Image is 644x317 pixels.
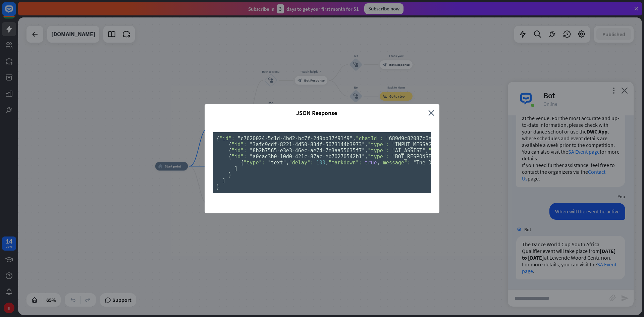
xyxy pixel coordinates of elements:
[250,148,365,154] span: "8b2b7565-e3e3-46ec-ae74-7e3aa55635f7"
[219,136,234,142] span: "id":
[289,160,313,166] span: "delay":
[392,154,434,160] span: "BOT_RESPONSE"
[250,154,365,160] span: "a0cac3b0-10d0-421c-87ac-eb70270542b1"
[268,160,286,166] span: "text"
[428,148,455,154] span: "SOURCE":
[328,160,362,166] span: "markdown":
[316,160,325,166] span: 100
[250,142,365,148] span: "3afc9cdf-8221-4d50-834f-5673144b3973"
[368,142,389,148] span: "type":
[365,160,377,166] span: true
[237,136,353,142] span: "c7620024-5c1d-4bd2-bc7f-249bb37f91f9"
[356,136,383,142] span: "chatId":
[244,160,265,166] span: "type":
[392,148,425,154] span: "AI_ASSIST"
[231,154,247,160] span: "id":
[428,109,434,117] i: close
[231,142,247,148] span: "id":
[368,148,389,154] span: "type":
[368,154,389,160] span: "type":
[213,132,431,193] pre: { , , , , , , , { , , }, [ , , ], [ { , , }, { , , }, { , , [ { , , , } ] } ] }
[210,109,423,117] span: JSON Response
[386,136,465,142] span: "689d9c82087c6e0007cf6667"
[380,160,410,166] span: "message":
[392,142,437,148] span: "INPUT_MESSAGE"
[5,3,25,23] button: Open LiveChat chat widget
[231,148,247,154] span: "id":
